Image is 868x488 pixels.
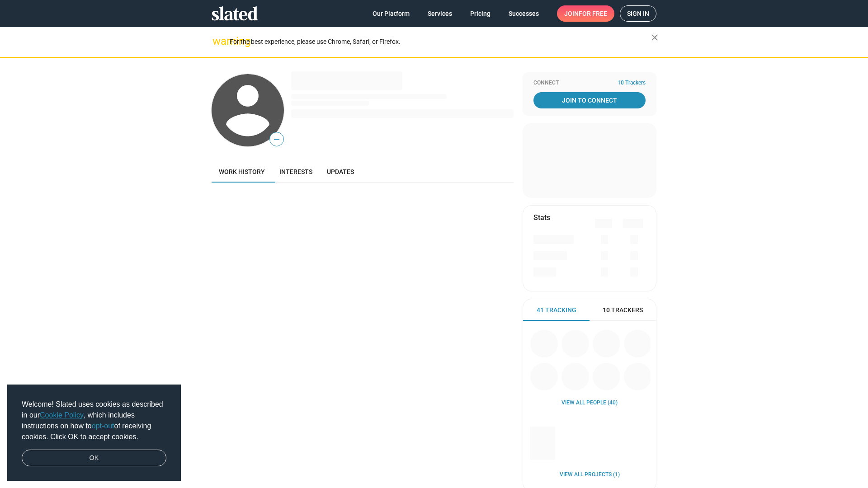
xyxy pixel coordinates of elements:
a: Pricing [463,5,498,22]
span: Our Platform [373,5,410,22]
a: Services [420,5,459,22]
span: Join [564,5,607,22]
a: Sign in [620,5,656,22]
span: Interests [279,168,312,175]
a: View all Projects (1) [560,471,620,479]
mat-card-title: Stats [533,213,550,222]
span: Pricing [470,5,491,22]
mat-icon: warning [212,36,223,47]
a: Successes [501,5,546,22]
span: for free [579,5,607,22]
mat-icon: close [649,32,660,43]
a: View all People (40) [561,399,618,407]
div: For the best experience, please use Chrome, Safari, or Firefox. [230,36,651,48]
a: Interests [272,161,320,183]
span: 10 Trackers [603,306,643,314]
span: Welcome! Slated uses cookies as described in our , which includes instructions on how to of recei... [22,399,166,442]
a: Work history [212,161,272,183]
a: Join To Connect [533,92,646,108]
span: 41 Tracking [537,306,576,314]
span: Successes [509,5,539,22]
a: opt-out [92,422,114,430]
div: cookieconsent [7,385,181,481]
a: Updates [320,161,361,183]
span: Updates [327,168,354,175]
span: Sign in [627,6,649,21]
div: Connect [533,80,646,87]
a: dismiss cookie message [22,450,166,467]
a: Our Platform [365,5,417,22]
span: Work history [219,168,265,175]
a: Joinfor free [557,5,614,22]
span: 10 Trackers [618,80,646,87]
span: — [270,134,283,145]
span: Services [428,5,452,22]
a: Cookie Policy [40,411,84,419]
span: Join To Connect [535,92,644,108]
